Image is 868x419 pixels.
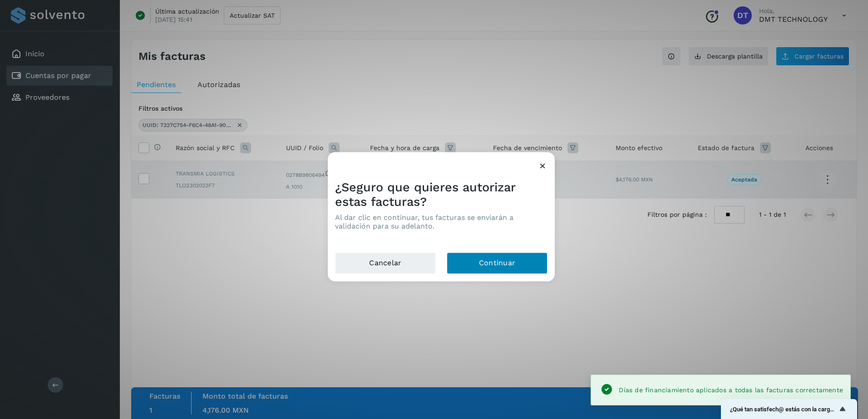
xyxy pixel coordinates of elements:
button: Mostrar encuesta - ¿Qué tan satisfech@ estás con la carga de tus facturas? [730,404,848,414]
button: Continuar [447,253,547,274]
button: Cancelar [335,253,436,274]
span: Días de financiamiento aplicados a todas las facturas correctamente [619,386,843,394]
span: ¿Qué tan satisfech@ estás con la carga de tus facturas? [730,406,837,413]
span: Al dar clic en continuar, tus facturas se enviarán a validación para su adelanto. [335,213,513,230]
span: ¿Seguro que quieres autorizar estas facturas? [335,180,515,209]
